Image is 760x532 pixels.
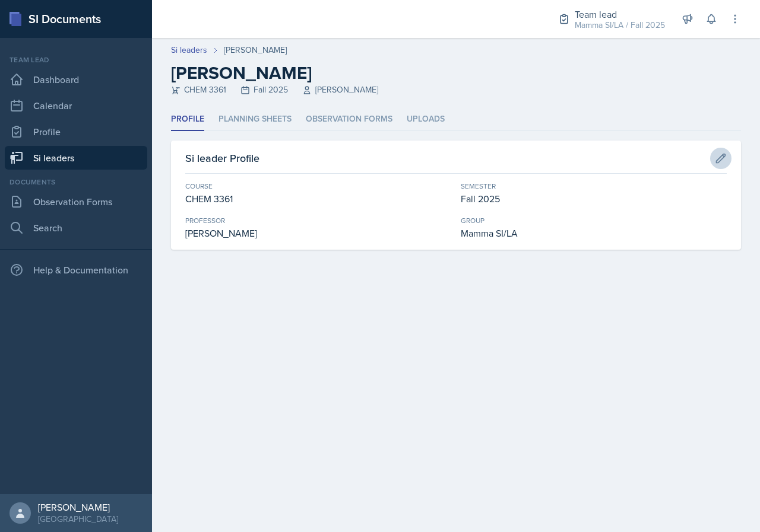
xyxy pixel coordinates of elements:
[461,215,727,226] div: Group
[407,108,445,131] li: Uploads
[5,120,147,144] a: Profile
[5,258,147,282] div: Help & Documentation
[218,108,292,131] li: Planning Sheets
[185,226,451,240] div: [PERSON_NAME]
[575,19,665,31] div: Mamma SI/LA / Fall 2025
[171,108,204,131] li: Profile
[5,216,147,240] a: Search
[575,7,665,21] div: Team lead
[5,55,147,65] div: Team lead
[5,94,147,117] a: Calendar
[5,190,147,214] a: Observation Forms
[38,513,118,525] div: [GEOGRAPHIC_DATA]
[461,226,727,240] div: Mamma SI/LA
[185,181,451,192] div: Course
[185,192,451,206] div: CHEM 3361
[171,84,741,96] div: CHEM 3361 Fall 2025 [PERSON_NAME]
[171,44,207,56] a: Si leaders
[5,177,147,187] div: Documents
[185,215,451,226] div: Professor
[38,501,118,513] div: [PERSON_NAME]
[306,108,392,131] li: Observation Forms
[5,68,147,91] a: Dashboard
[185,150,259,166] h3: Si leader Profile
[461,181,727,192] div: Semester
[461,192,727,206] div: Fall 2025
[171,62,741,84] h2: [PERSON_NAME]
[5,146,147,170] a: Si leaders
[224,44,287,56] div: [PERSON_NAME]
